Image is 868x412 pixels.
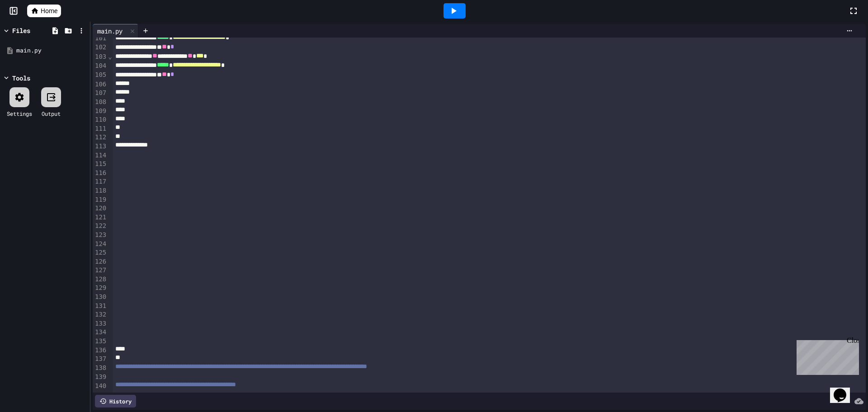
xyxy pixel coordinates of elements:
div: 132 [93,310,108,319]
div: Settings [7,109,32,118]
div: 120 [93,204,108,213]
div: 108 [93,98,108,107]
div: 107 [93,89,108,98]
div: 133 [93,319,108,328]
div: 119 [93,195,108,204]
a: Home [27,5,61,17]
div: 129 [93,284,108,293]
div: 103 [93,52,108,62]
div: 138 [93,364,108,373]
div: 137 [93,355,108,364]
div: 118 [93,186,108,195]
div: 130 [93,293,108,302]
div: 101 [93,34,108,43]
div: 104 [93,62,108,71]
div: Chat with us now!Close [4,4,62,57]
div: 111 [93,124,108,133]
div: 136 [93,346,108,355]
div: 112 [93,133,108,142]
div: 123 [93,231,108,240]
div: Output [42,109,61,118]
span: Fold line [108,53,112,60]
div: 106 [93,80,108,89]
div: 113 [93,142,108,151]
div: 117 [93,177,108,186]
div: 122 [93,222,108,231]
div: 127 [93,266,108,275]
div: 134 [93,328,108,337]
iframe: chat widget [830,376,859,403]
div: 109 [93,107,108,116]
div: main.py [93,24,138,38]
div: History [95,395,136,407]
div: 115 [93,160,108,169]
div: 126 [93,257,108,266]
span: Home [41,6,57,15]
div: 116 [93,169,108,178]
div: Files [12,26,30,35]
div: 121 [93,213,108,222]
div: 128 [93,275,108,284]
div: 140 [93,382,108,391]
div: 114 [93,151,108,160]
div: 139 [93,373,108,382]
div: 105 [93,71,108,80]
div: 102 [93,43,108,52]
div: 110 [93,115,108,124]
div: 125 [93,248,108,257]
div: main.py [16,46,87,55]
iframe: chat widget [793,336,859,375]
div: 135 [93,337,108,346]
div: 124 [93,240,108,249]
div: main.py [93,26,127,36]
div: Tools [12,73,30,83]
div: 131 [93,302,108,311]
